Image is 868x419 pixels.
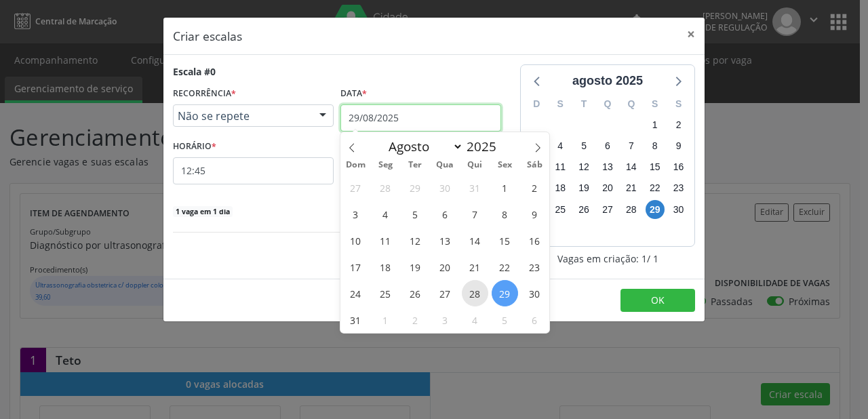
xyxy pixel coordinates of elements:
span: Agosto 25, 2025 [372,280,399,306]
span: OK [651,294,665,306]
span: quarta-feira, 27 de agosto de 2025 [598,200,617,219]
span: Julho 31, 2025 [462,174,488,201]
span: Julho 30, 2025 [432,174,458,201]
span: Setembro 2, 2025 [402,306,429,333]
span: Julho 28, 2025 [372,174,399,201]
span: Qui [460,161,490,169]
div: S [667,94,690,115]
span: Qua [430,161,460,169]
div: Q [596,94,620,115]
span: Ter [400,161,430,169]
span: Agosto 27, 2025 [432,280,458,306]
span: Agosto 21, 2025 [462,254,488,280]
span: Seg [370,161,400,169]
span: quinta-feira, 14 de agosto de 2025 [622,158,641,177]
span: Julho 27, 2025 [342,174,369,201]
span: Setembro 6, 2025 [521,306,547,333]
span: Agosto 28, 2025 [462,280,488,306]
span: quarta-feira, 13 de agosto de 2025 [598,158,617,177]
input: Year [463,138,508,155]
span: Julho 29, 2025 [402,174,429,201]
span: Agosto 12, 2025 [402,227,429,254]
label: Data [340,83,367,104]
span: Agosto 18, 2025 [372,254,399,280]
span: Agosto 16, 2025 [521,227,547,254]
span: Agosto 30, 2025 [521,280,547,306]
span: Agosto 4, 2025 [372,201,399,227]
span: Agosto 5, 2025 [402,201,429,227]
span: Sáb [519,161,549,169]
span: sexta-feira, 29 de agosto de 2025 [646,200,665,219]
span: Agosto 1, 2025 [492,174,518,201]
span: quarta-feira, 6 de agosto de 2025 [598,137,617,156]
label: RECORRÊNCIA [173,83,236,104]
button: OK [620,289,695,312]
div: Vagas em criação: 1 [520,252,695,266]
span: Sex [490,161,519,169]
span: Setembro 1, 2025 [372,306,399,333]
span: segunda-feira, 4 de agosto de 2025 [551,137,570,156]
span: segunda-feira, 11 de agosto de 2025 [551,158,570,177]
h5: Criar escalas [173,27,242,45]
span: Agosto 11, 2025 [372,227,399,254]
span: segunda-feira, 18 de agosto de 2025 [551,179,570,198]
span: sábado, 2 de agosto de 2025 [669,115,688,134]
span: Agosto 15, 2025 [492,227,518,254]
span: Agosto 22, 2025 [492,254,518,280]
span: Agosto 19, 2025 [402,254,429,280]
div: Q [619,94,643,115]
input: Selecione uma data [340,104,501,132]
div: S [549,94,572,115]
span: Setembro 4, 2025 [462,306,488,333]
span: sexta-feira, 15 de agosto de 2025 [646,158,665,177]
span: terça-feira, 19 de agosto de 2025 [574,179,593,198]
span: terça-feira, 26 de agosto de 2025 [574,200,593,219]
span: sábado, 9 de agosto de 2025 [669,137,688,156]
span: quinta-feira, 21 de agosto de 2025 [622,179,641,198]
span: Agosto 2, 2025 [521,174,547,201]
span: terça-feira, 12 de agosto de 2025 [574,158,593,177]
span: Agosto 8, 2025 [492,201,518,227]
span: Agosto 17, 2025 [342,254,369,280]
span: quinta-feira, 7 de agosto de 2025 [622,137,641,156]
span: Setembro 3, 2025 [432,306,458,333]
span: Agosto 10, 2025 [342,227,369,254]
input: 00:00 [173,157,334,184]
span: sexta-feira, 8 de agosto de 2025 [646,137,665,156]
label: HORÁRIO [173,136,216,157]
span: Agosto 6, 2025 [432,201,458,227]
button: Close [677,18,705,51]
div: Escala #0 [173,64,216,79]
span: Dom [340,161,370,169]
select: Month [382,137,463,156]
span: Agosto 29, 2025 [492,280,518,306]
div: D [525,94,549,115]
span: Agosto 9, 2025 [521,201,547,227]
div: T [572,94,596,115]
span: sábado, 23 de agosto de 2025 [669,179,688,198]
span: Agosto 31, 2025 [342,306,369,333]
span: segunda-feira, 25 de agosto de 2025 [551,200,570,219]
span: Agosto 26, 2025 [402,280,429,306]
span: Não se repete [178,109,306,123]
span: sexta-feira, 22 de agosto de 2025 [646,179,665,198]
div: S [643,94,667,115]
span: quarta-feira, 20 de agosto de 2025 [598,179,617,198]
span: Agosto 24, 2025 [342,280,369,306]
span: quinta-feira, 28 de agosto de 2025 [622,200,641,219]
span: Agosto 7, 2025 [462,201,488,227]
span: / 1 [647,252,658,266]
span: 1 vaga em 1 dia [173,206,233,217]
span: sábado, 16 de agosto de 2025 [669,158,688,177]
span: Agosto 20, 2025 [432,254,458,280]
div: agosto 2025 [567,72,648,90]
span: Agosto 23, 2025 [521,254,547,280]
span: Setembro 5, 2025 [492,306,518,333]
span: Agosto 13, 2025 [432,227,458,254]
span: Agosto 14, 2025 [462,227,488,254]
span: terça-feira, 5 de agosto de 2025 [574,137,593,156]
span: sábado, 30 de agosto de 2025 [669,200,688,219]
span: Agosto 3, 2025 [342,201,369,227]
span: sexta-feira, 1 de agosto de 2025 [646,115,665,134]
